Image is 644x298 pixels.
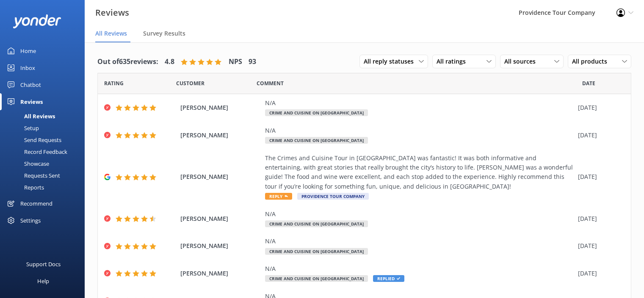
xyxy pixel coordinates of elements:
div: Record Feedback [5,146,67,158]
div: N/A [265,264,574,273]
div: Showcase [5,158,49,170]
span: Reply [265,193,292,200]
h4: 93 [249,56,256,67]
div: N/A [265,126,574,135]
span: Crime and Cuisine on [GEOGRAPHIC_DATA] [265,137,368,144]
a: Setup [5,122,85,134]
div: Setup [5,122,39,134]
div: Settings [20,212,41,229]
div: [DATE] [578,214,620,223]
a: Send Requests [5,134,85,146]
div: [DATE] [578,131,620,140]
span: Date [582,79,595,87]
h4: Out of 635 reviews: [97,56,158,67]
div: All Reviews [5,110,55,122]
span: All reply statuses [364,57,419,66]
span: All Reviews [95,29,127,38]
a: Record Feedback [5,146,85,158]
div: N/A [265,237,574,246]
div: Requests Sent [5,170,60,181]
span: Crime and Cuisine on [GEOGRAPHIC_DATA] [265,248,368,255]
span: All sources [504,57,541,66]
div: [DATE] [578,241,620,251]
div: Send Requests [5,134,61,146]
span: [PERSON_NAME] [180,241,261,251]
div: Inbox [20,59,35,76]
span: All ratings [437,57,471,66]
span: Replied [373,275,404,282]
span: [PERSON_NAME] [180,214,261,223]
span: [PERSON_NAME] [180,172,261,181]
span: Date [176,79,205,87]
a: All Reviews [5,110,85,122]
div: Chatbot [20,76,41,93]
span: Crime and Cuisine on [GEOGRAPHIC_DATA] [265,109,368,116]
div: Support Docs [26,256,61,273]
a: Showcase [5,158,85,170]
span: [PERSON_NAME] [180,131,261,140]
div: The Crimes and Cuisine Tour in [GEOGRAPHIC_DATA] was fantastic! It was both informative and enter... [265,153,574,192]
h4: 4.8 [165,56,174,67]
span: Survey Results [143,29,185,38]
div: N/A [265,209,574,219]
a: Requests Sent [5,170,85,181]
a: Reports [5,181,85,193]
div: Reports [5,181,44,193]
div: [DATE] [578,172,620,181]
span: Providence Tour Company [297,193,369,200]
h3: Reviews [95,6,129,19]
div: [DATE] [578,103,620,112]
div: Home [20,42,36,59]
span: Crime and Cuisine on [GEOGRAPHIC_DATA] [265,220,368,227]
div: Help [37,273,49,290]
img: yonder-white-logo.png [13,14,61,28]
span: Crime and Cuisine on [GEOGRAPHIC_DATA] [265,275,368,282]
span: [PERSON_NAME] [180,103,261,112]
span: [PERSON_NAME] [180,269,261,278]
div: Recommend [20,195,53,212]
div: N/A [265,98,574,108]
div: [DATE] [578,269,620,278]
div: Reviews [20,93,43,110]
span: All products [572,57,612,66]
h4: NPS [229,56,242,67]
span: Date [104,79,124,87]
span: Question [257,79,284,87]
